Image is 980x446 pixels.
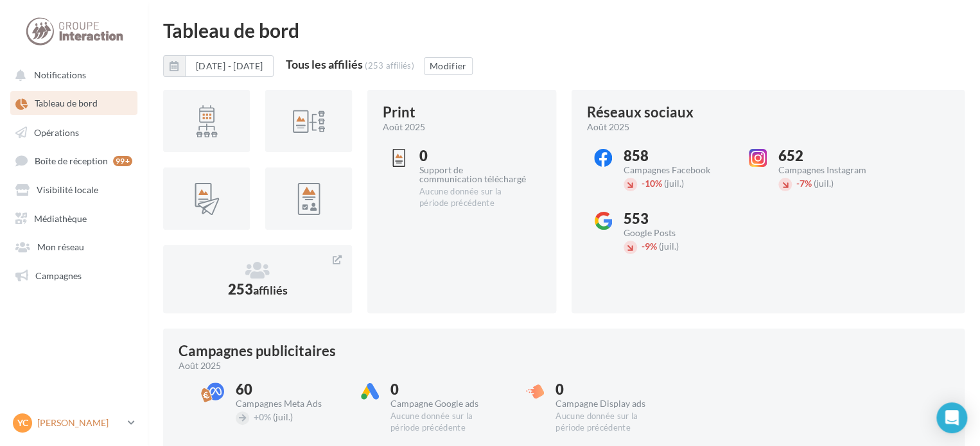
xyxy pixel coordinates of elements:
[556,382,663,397] div: 0
[34,126,79,137] span: Opérations
[8,206,140,229] a: Médiathèque
[556,411,663,434] div: Aucune donnée sur la période précédente
[419,149,527,163] div: 0
[8,63,135,86] button: Notifications
[37,416,123,429] p: [PERSON_NAME]
[273,411,293,422] span: (juil.)
[587,121,629,133] span: août 2025
[814,178,834,189] span: (juil.)
[163,55,274,77] button: [DATE] - [DATE]
[556,399,663,408] div: Campagne Display ads
[778,149,886,163] div: 652
[8,91,140,114] a: Tableau de bord
[228,280,288,298] span: 253
[390,411,498,434] div: Aucune donnée sur la période précédente
[8,234,140,257] a: Mon réseau
[624,228,731,237] div: Google Posts
[624,149,731,163] div: 858
[659,241,679,252] span: (juil.)
[34,69,86,80] span: Notifications
[8,120,140,143] a: Opérations
[664,178,684,189] span: (juil.)
[254,411,271,422] span: 0%
[624,166,731,175] div: Campagnes Facebook
[419,166,527,184] div: Support de communication téléchargé
[8,263,140,286] a: Campagnes
[8,177,140,200] a: Visibilité locale
[624,212,731,226] div: 553
[587,105,694,119] div: Réseaux sociaux
[365,60,414,71] div: (253 affiliés)
[253,283,288,297] span: affiliés
[34,212,87,223] span: Médiathèque
[642,178,645,189] span: -
[10,411,137,435] a: YC [PERSON_NAME]
[35,98,98,109] span: Tableau de bord
[424,57,473,75] button: Modifier
[35,270,82,280] span: Campagnes
[936,402,967,433] div: Open Intercom Messenger
[796,178,800,189] span: -
[642,178,662,189] span: 10%
[383,105,416,119] div: Print
[390,382,498,397] div: 0
[642,241,645,252] span: -
[17,416,28,429] span: YC
[8,148,140,172] a: Boîte de réception 99+
[642,241,657,252] span: 9%
[254,411,259,422] span: +
[796,178,812,189] span: 7%
[113,156,132,166] div: 99+
[163,21,965,40] div: Tableau de bord
[185,55,274,77] button: [DATE] - [DATE]
[37,184,98,195] span: Visibilité locale
[37,241,84,252] span: Mon réseau
[35,155,108,166] span: Boîte de réception
[390,399,498,408] div: Campagne Google ads
[236,399,343,408] div: Campagnes Meta Ads
[419,186,527,209] div: Aucune donnée sur la période précédente
[286,58,363,70] div: Tous les affiliés
[383,121,425,133] span: août 2025
[179,344,336,358] div: Campagnes publicitaires
[179,359,221,372] span: août 2025
[236,382,343,397] div: 60
[778,166,886,175] div: Campagnes Instagram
